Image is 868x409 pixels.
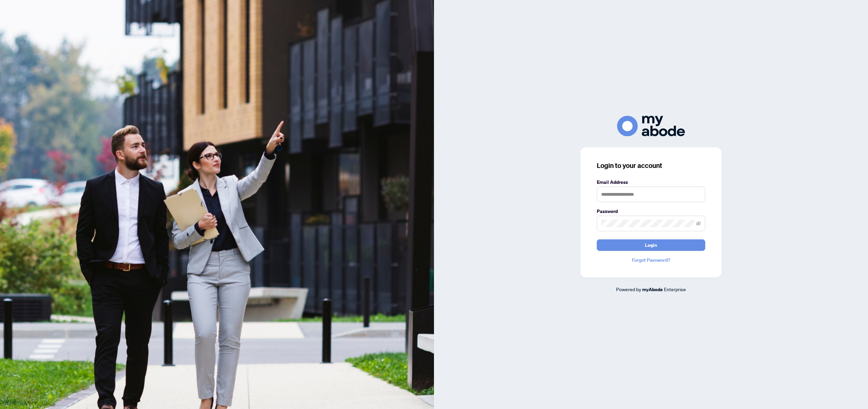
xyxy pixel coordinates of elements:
[696,221,701,226] span: eye-invisible
[597,208,705,215] label: Password
[645,240,657,251] span: Login
[597,256,705,264] a: Forgot Password?
[616,286,641,292] span: Powered by
[597,239,705,251] button: Login
[664,286,686,292] span: Enterprise
[642,286,663,293] a: myAbode
[597,161,705,170] h3: Login to your account
[617,116,685,136] img: ma-logo
[597,178,705,186] label: Email Address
